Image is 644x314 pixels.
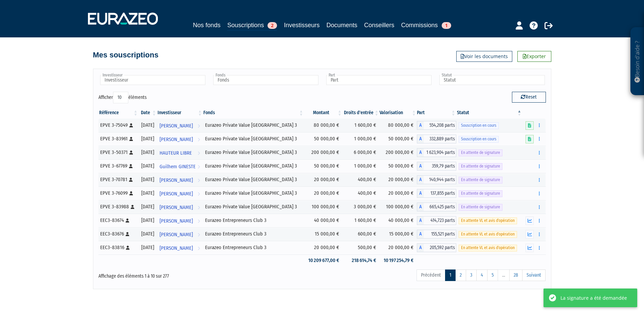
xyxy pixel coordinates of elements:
td: 20 000,00 € [380,187,417,200]
div: EPVE 3-67769 [100,162,136,170]
a: Documents [327,20,357,30]
span: 414,723 parts [424,216,456,225]
div: Eurazeo Entrepreneurs Club 3 [205,244,301,251]
td: 1 000,00 € [343,159,380,173]
a: [PERSON_NAME] [157,173,203,187]
i: [Français] Personne physique [129,178,133,182]
div: A - Eurazeo Private Value Europe 3 [417,135,456,143]
div: EPVE 3-75049 [100,122,136,129]
span: En attente de signature [459,177,502,183]
a: Investisseurs [284,20,319,30]
div: A - Eurazeo Private Value Europe 3 [417,203,456,211]
div: EPVE 3-70781 [100,176,136,183]
div: A - Eurazeo Entrepreneurs Club 3 [417,230,456,239]
span: HAUTEUR LIBRE [160,147,192,159]
td: 80 000,00 € [304,119,343,132]
a: [PERSON_NAME] [157,214,203,227]
div: EEC3-83816 [100,244,136,251]
span: 140,944 parts [424,175,456,184]
td: 50 000,00 € [304,132,343,146]
i: Voir l'investisseur [198,160,200,173]
td: 600,00 € [343,227,380,241]
td: 15 000,00 € [380,227,417,241]
span: Guilhem GINESTE [160,160,196,173]
div: A - Eurazeo Entrepreneurs Club 3 [417,216,456,225]
span: [PERSON_NAME] [160,133,193,146]
div: La signature a été demandée [560,294,627,301]
i: [Français] Personne physique [131,205,134,209]
i: [Français] Personne physique [126,232,129,236]
div: A - Eurazeo Private Value Europe 3 [417,162,456,171]
div: Eurazeo Private Value [GEOGRAPHIC_DATA] 3 [205,122,301,129]
td: 20 000,00 € [304,241,343,255]
span: En attente VL et avis d'opération [459,217,517,224]
div: Eurazeo Entrepreneurs Club 3 [205,217,301,224]
span: A [417,121,424,130]
div: [DATE] [141,230,154,238]
th: Part: activer pour trier la colonne par ordre croissant [417,107,456,119]
td: 20 000,00 € [304,187,343,200]
span: 665,425 parts [424,203,456,211]
th: Référence : activer pour trier la colonne par ordre croissant [98,107,139,119]
a: [PERSON_NAME] [157,132,203,146]
div: Eurazeo Private Value [GEOGRAPHIC_DATA] 3 [205,149,301,156]
a: [PERSON_NAME] [157,200,203,214]
a: Conseillers [364,20,394,30]
td: 1 000,00 € [343,132,380,146]
a: HAUTEUR LIBRE [157,146,203,159]
span: En attente de signature [459,150,502,156]
a: [PERSON_NAME] [157,119,203,132]
td: 6 000,00 € [343,146,380,159]
a: Guilhem GINESTE [157,159,203,173]
span: A [417,135,424,143]
a: 1 [445,269,456,281]
div: Eurazeo Entrepreneurs Club 3 [205,230,301,238]
th: Montant: activer pour trier la colonne par ordre croissant [304,107,343,119]
a: Commissions1 [401,20,451,30]
button: Reset [512,92,546,103]
div: [DATE] [141,176,154,183]
span: Souscription en cours [459,136,499,142]
div: [DATE] [141,203,154,210]
div: [DATE] [141,244,154,251]
a: [PERSON_NAME] [157,241,203,255]
i: [Français] Personne physique [129,123,133,127]
a: Nos fonds [193,20,220,30]
td: 20 000,00 € [304,173,343,187]
a: [PERSON_NAME] [157,227,203,241]
div: A - Eurazeo Private Value Europe 3 [417,121,456,130]
i: [Français] Personne physique [129,137,133,141]
td: 10 197 254,79 € [380,255,417,266]
a: 5 [487,269,498,281]
span: [PERSON_NAME] [160,215,193,227]
div: Eurazeo Private Value [GEOGRAPHIC_DATA] 3 [205,176,301,183]
th: Droits d'entrée: activer pour trier la colonne par ordre croissant [343,107,380,119]
div: Eurazeo Private Value [GEOGRAPHIC_DATA] 3 [205,135,301,142]
a: 28 [509,269,522,281]
span: 2 [268,22,277,29]
span: 359,79 parts [424,162,456,171]
a: Exporter [517,51,551,62]
div: A - Eurazeo Private Value Europe 3 [417,175,456,184]
td: 20 000,00 € [380,173,417,187]
i: Voir l'investisseur [198,120,200,132]
div: EEC3-83674 [100,217,136,224]
i: Voir l'investisseur [198,174,200,187]
a: 4 [476,269,487,281]
div: [DATE] [141,190,154,197]
i: Voir l'investisseur [198,215,200,227]
span: A [417,243,424,252]
td: 200 000,00 € [304,146,343,159]
td: 100 000,00 € [380,200,417,214]
span: Souscription en cours [459,122,499,129]
span: [PERSON_NAME] [160,228,193,241]
div: EPVE 3-83988 [100,203,136,210]
td: 3 000,00 € [343,200,380,214]
span: 1 623,904 parts [424,148,456,157]
div: [DATE] [141,122,154,129]
i: Voir l'investisseur [198,188,200,200]
span: 332,889 parts [424,135,456,143]
i: [Français] Personne physique [129,151,133,155]
div: [DATE] [141,217,154,224]
span: 554,208 parts [424,121,456,130]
